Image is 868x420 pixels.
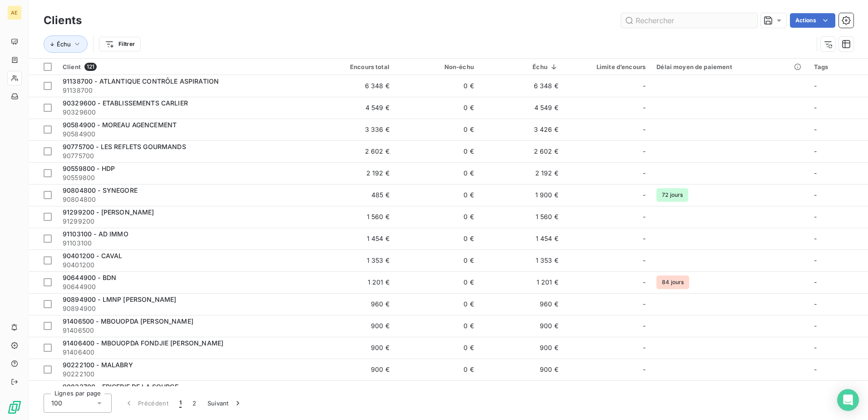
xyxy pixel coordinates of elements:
span: - [643,103,646,112]
td: 0 € [395,75,479,97]
td: 6 348 € [479,75,564,97]
span: - [643,343,646,352]
span: - [643,256,646,265]
td: 0 € [395,293,479,315]
span: 90775700 - LES REFLETS GOURMANDS [63,143,186,150]
td: 900 € [311,315,395,337]
div: Non-échu [400,63,474,70]
span: 90894900 [63,304,305,313]
input: Rechercher [621,13,757,28]
td: 1 201 € [479,271,564,293]
td: 4 549 € [311,97,395,119]
td: 0 € [395,380,479,402]
span: 84 jours [656,275,689,289]
span: - [643,234,646,243]
span: - [814,104,817,111]
span: - [814,300,817,308]
img: Logo LeanPay [7,400,22,415]
button: Échu [44,35,88,53]
button: Actions [790,13,835,28]
td: 2 602 € [479,140,564,162]
span: - [814,256,817,264]
button: Suivant [202,394,248,413]
span: 90559800 [63,173,305,182]
span: - [814,365,817,373]
td: 900 € [479,315,564,337]
td: 0 € [395,271,479,293]
div: Encours total [316,63,390,70]
span: 91406400 - MBOUOPDA FONDJIE [PERSON_NAME] [63,339,223,347]
span: - [814,82,817,90]
div: AE [7,5,22,20]
td: 810 € [479,380,564,402]
span: Client [63,63,81,70]
td: 2 602 € [311,140,395,162]
span: - [643,321,646,330]
span: 91299200 [63,217,305,226]
span: - [643,81,646,90]
span: - [814,191,817,199]
span: - [643,212,646,221]
span: 90222100 [63,370,305,379]
td: 0 € [395,97,479,119]
span: 90823700 - EPICERIE DE LA SOURCE [63,383,178,390]
div: Échu [485,63,558,70]
span: 91406500 [63,326,305,335]
span: 90804800 [63,195,305,204]
td: 485 € [311,184,395,206]
span: 91406500 - MBOUOPDA [PERSON_NAME] [63,317,193,325]
span: 90329600 - ETABLISSEMENTS CARLIER [63,99,188,107]
span: - [814,235,817,242]
span: 90775700 [63,151,305,160]
span: 91103100 - AD IMMO [63,230,128,238]
td: 4 549 € [479,97,564,119]
span: 90804800 - SYNEGORE [63,186,138,194]
span: - [643,147,646,156]
span: 90222100 - MALABRY [63,361,133,369]
td: 0 € [395,250,479,271]
div: Délai moyen de paiement [656,63,803,70]
span: 91406400 [63,348,305,357]
td: 900 € [311,359,395,380]
span: 100 [51,399,62,408]
span: - [814,213,817,220]
span: 121 [84,63,97,71]
div: Tags [814,63,863,70]
td: 1 353 € [311,250,395,271]
td: 1 353 € [479,250,564,271]
td: 3 426 € [479,119,564,140]
td: 1 201 € [311,271,395,293]
button: 2 [187,394,202,413]
td: 0 € [395,140,479,162]
span: - [814,169,817,177]
td: 2 192 € [311,162,395,184]
span: 90584900 - MOREAU AGENCEMENT [63,121,177,129]
span: - [643,278,646,287]
button: Filtrer [99,37,141,51]
td: 900 € [479,337,564,359]
td: 900 € [311,337,395,359]
h3: Clients [44,12,82,29]
td: 0 € [395,206,479,228]
span: - [814,322,817,330]
td: 3 336 € [311,119,395,140]
span: 91103100 [63,239,305,248]
span: - [643,365,646,374]
span: 91138700 [63,86,305,95]
span: 90329600 [63,108,305,117]
span: - [643,190,646,200]
td: 1 560 € [479,206,564,228]
td: 0 € [395,337,479,359]
div: Limite d’encours [569,63,646,70]
td: 960 € [479,293,564,315]
button: 1 [174,394,187,413]
span: 1 [179,399,182,408]
span: 91138700 - ATLANTIQUE CONTRÔLE ASPIRATION [63,77,219,85]
span: 90894900 - LMNP [PERSON_NAME] [63,295,176,303]
td: 0 € [395,315,479,337]
td: 1 454 € [479,228,564,250]
td: 900 € [479,359,564,380]
td: 1 900 € [479,184,564,206]
span: 90644900 - BDN [63,274,116,281]
td: 1 454 € [311,228,395,250]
